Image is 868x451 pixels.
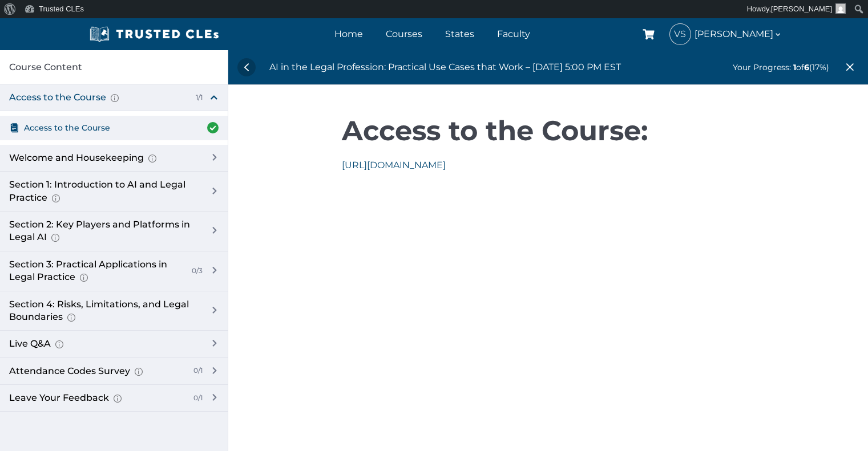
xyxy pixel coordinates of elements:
div: 0/3 [187,266,203,276]
span: 6 [804,62,809,72]
div: Leave Your Feedback [9,392,184,404]
div: of (17%) [733,61,829,74]
div: Section 4: Risks, Limitations, and Legal Boundaries [9,298,198,324]
a: [URL][DOMAIN_NAME] [342,160,446,170]
div: Welcome and Housekeeping [9,152,198,164]
div: 0/1 [189,393,203,403]
div: Section 1: Introduction to AI and Legal Practice [9,178,198,204]
div: Access to the Course [9,91,187,104]
a: Faculty [494,26,533,42]
a: Courses [383,26,425,42]
span: Course Content [9,60,82,75]
span: [PERSON_NAME] [771,5,832,13]
img: Trusted CLEs [86,26,223,43]
span: Your Progress: [733,62,791,72]
h2: Access to the Course: [342,103,754,158]
div: 1/1 [191,93,203,103]
div: Section 2: Key Players and Platforms in Legal AI [9,218,198,244]
div: Attendance Codes Survey [9,365,184,377]
a: Home [332,26,366,42]
span: VS [670,24,691,44]
span: Access to the Course [24,121,110,134]
div: Live Q&A [9,338,198,350]
div: 0/1 [189,366,203,376]
span: 1 [793,62,796,72]
div: Section 3: Practical Applications in Legal Practice [9,258,183,284]
div: AI in the Legal Profession: Practical Use Cases that Work – [DATE] 5:00 PM EST [269,60,621,75]
a: States [442,26,477,42]
span: [PERSON_NAME] [695,26,782,42]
